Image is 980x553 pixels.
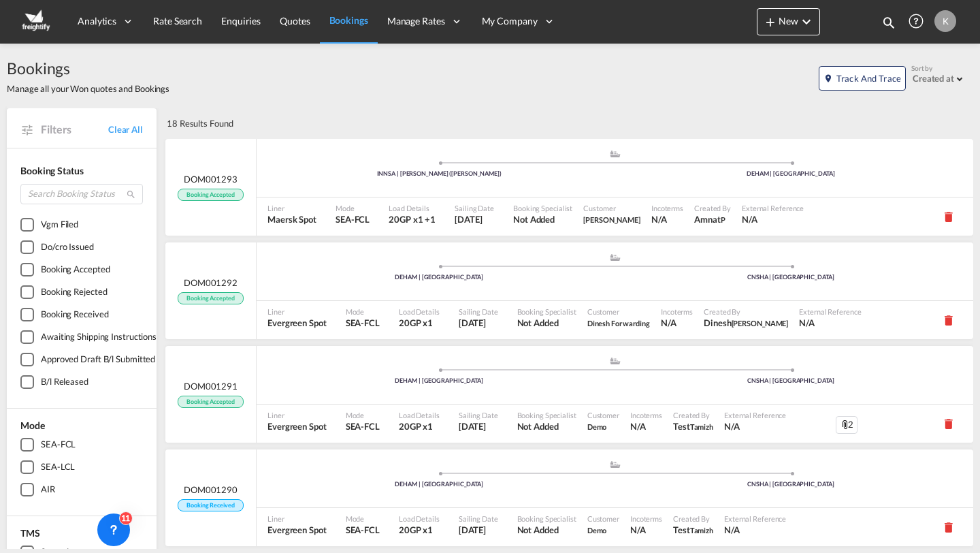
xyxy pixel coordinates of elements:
div: N/A [651,213,667,225]
div: K [934,10,956,32]
div: 18 Results Found [167,108,233,138]
md-checkbox: SEA-LCL [20,460,143,474]
span: Not Added [517,524,576,536]
span: Bookings [329,14,368,26]
md-icon: icon-delete [942,520,955,534]
span: Created By [673,410,713,420]
span: N/A [799,317,861,329]
span: 20GP x 1 [399,420,440,432]
span: 20GP x 1 [399,317,440,329]
span: Load Details [399,410,440,420]
span: External Reference [724,410,786,420]
span: External Reference [724,513,786,524]
span: Demo [587,422,607,431]
md-icon: icon-delete [942,210,955,223]
md-checkbox: AIR [20,483,143,496]
span: Sailing Date [459,410,498,420]
span: Created By [694,203,731,213]
span: Incoterms [630,410,662,420]
div: B/l Released [41,375,88,389]
span: Incoterms [651,203,683,213]
span: Sailing Date [459,513,498,524]
span: Liner [267,410,327,420]
span: Dinesh Forwarding [587,317,650,329]
span: P [721,215,725,224]
div: Booking Rejected [41,285,107,299]
button: icon-map-markerTrack and Trace [819,66,906,91]
md-icon: icon-magnify [881,15,896,30]
span: SEA-FCL [346,524,380,536]
span: Help [904,10,928,33]
span: Booking Received [178,499,243,512]
div: DOM001290 Booking Received assets/icons/custom/ship-fill.svgassets/icons/custom/roll-o-plane.svgP... [165,449,973,546]
div: DOM001293 Booking Accepted assets/icons/custom/ship-fill.svgassets/icons/custom/roll-o-plane.svgP... [165,139,973,236]
div: Booking Received [41,308,108,321]
span: Amnat P [694,213,731,225]
div: INNSA | [PERSON_NAME] ([PERSON_NAME]) [263,170,615,178]
md-icon: icon-delete [942,417,955,430]
span: SEA-FCL [346,420,380,432]
span: Evergreen Spot [267,317,327,329]
span: Manage Rates [387,14,445,28]
div: CNSHA | [GEOGRAPHIC_DATA] [615,480,967,489]
span: TMS [20,527,40,539]
span: [PERSON_NAME] [583,215,640,224]
span: N/A [724,420,786,432]
span: Enquiries [221,15,261,27]
md-icon: icon-delete [942,313,955,327]
div: Created at [913,73,954,84]
span: Demo [587,420,619,432]
span: Load Details [399,306,440,317]
span: Dinesh Forwarding [587,319,650,328]
span: [PERSON_NAME] [732,319,789,328]
span: Customer [587,513,619,524]
span: Liner [267,513,327,524]
span: My Company [482,14,538,28]
span: Load Details [399,513,440,524]
span: DOM001293 [184,173,238,185]
span: Created By [673,513,713,524]
span: Sailing Date [455,203,494,213]
div: SEA-FCL [41,438,76,452]
md-icon: assets/icons/custom/ship-fill.svg [607,151,623,157]
span: Customer [587,306,650,317]
md-icon: assets/icons/custom/ship-fill.svg [607,461,623,468]
span: 4 Sep 2025 [459,317,498,329]
div: N/A [630,524,646,536]
span: Dinesh Kumar [704,317,788,329]
span: Test Tamizh [673,524,713,536]
div: DEHAM | [GEOGRAPHIC_DATA] [263,377,615,385]
span: Tamizh [690,526,713,535]
span: DOM001290 [184,484,238,496]
span: N/A [742,213,804,225]
div: DEHAM | [GEOGRAPHIC_DATA] [615,170,967,178]
span: 24 Sep 2025 [459,420,498,432]
md-icon: assets/icons/custom/ship-fill.svg [607,358,623,364]
span: Test Tamizh [673,420,713,432]
span: Analytics [78,14,116,28]
span: Evergreen Spot [267,524,327,536]
md-checkbox: SEA-FCL [20,438,143,452]
span: Mode [346,513,380,524]
div: AIR [41,483,55,496]
span: Booking Specialist [517,410,576,420]
span: Mode [336,203,370,213]
span: N/A [724,524,786,536]
span: DOM001292 [184,276,238,289]
span: Manage all your Won quotes and Bookings [7,82,169,95]
div: N/A [661,317,676,329]
span: Created By [704,306,788,317]
a: Clear All [108,123,143,136]
div: Help [904,10,934,34]
button: icon-plus 400-fgNewicon-chevron-down [757,8,820,35]
span: Incoterms [630,513,662,524]
div: SEA-LCL [41,460,75,474]
div: 2 [836,416,857,434]
span: 4 Sep 2025 [455,213,494,225]
span: Not Added [517,317,576,329]
span: Not Added [517,420,576,432]
span: Mode [346,410,380,420]
span: Not Added [513,213,572,225]
div: CNSHA | [GEOGRAPHIC_DATA] [615,377,967,385]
